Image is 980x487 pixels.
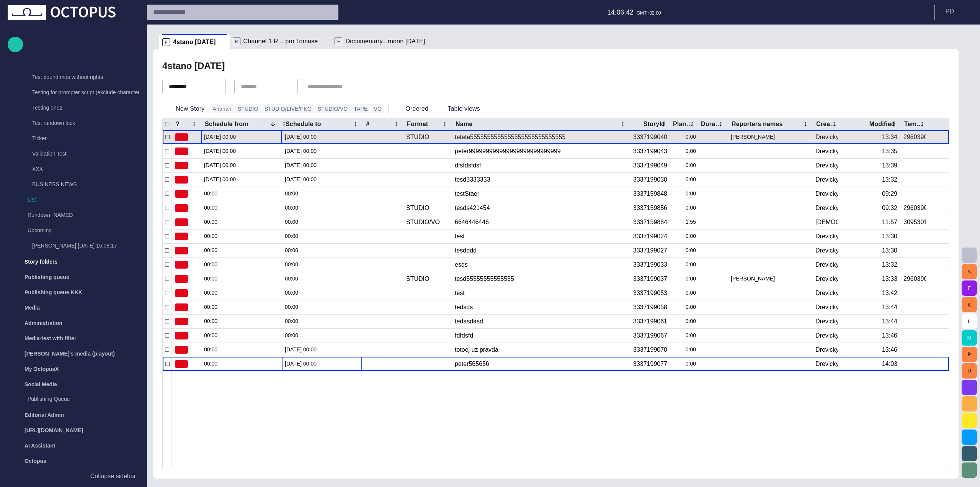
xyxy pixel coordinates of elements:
div: Drevicky [815,175,838,184]
div: Drevicky [815,346,838,354]
div: 3337199030 [633,175,667,184]
p: Publishing queue [24,273,69,281]
p: Octopus [24,457,46,465]
div: tesd55555555555555 [455,272,627,286]
div: List [12,193,139,208]
div: 00:00 [204,244,279,257]
button: Collapse sidebar [8,469,139,484]
div: 00:00 [285,329,359,343]
p: [PERSON_NAME]'s media (playout) [24,350,115,357]
div: Drevicky [815,204,838,212]
div: dfsfdsfdsf [455,159,627,172]
p: AI Assistant [24,442,55,449]
div: Plan dur [673,120,694,128]
button: ? column menu [189,119,199,130]
div: 6646446446 [455,215,627,229]
div: 00:00 [285,272,359,286]
div: peter999999999999999999999999999 [455,144,627,158]
div: 3337199049 [633,161,667,170]
div: peter565656 [455,357,627,371]
div: Vedra [815,218,838,226]
div: 0:00 [673,329,696,343]
p: Publishing Queue [28,395,124,403]
div: 1:55 [673,215,696,229]
div: 13:39 [882,161,897,170]
button: PD [939,5,975,18]
div: 8/23 00:00 [285,144,359,158]
div: 3337199058 [633,303,667,312]
div: 3337199061 [633,317,667,326]
button: Template column menu [917,119,928,130]
div: 3337159848 [633,190,667,198]
button: STUDIO/LIVE/PKG [262,104,314,113]
p: F [335,38,342,45]
button: P [962,347,977,362]
div: tesds421454 [455,201,627,215]
div: 00:00 [204,343,279,357]
div: test [455,286,627,300]
div: Media-test with filter [8,331,139,346]
div: 8/28 00:00 [285,130,359,144]
div: 13:35 [882,147,897,156]
div: Schedule from [205,120,259,128]
div: 0:00 [673,230,696,243]
div: 2960390588 [903,204,926,212]
div: 00:00 [285,215,359,229]
div: 0:00 [673,244,696,257]
p: Ticker [32,134,139,142]
div: 3337159884 [633,218,667,226]
button: Created by column menu [829,119,840,130]
div: 0:00 [673,286,696,300]
div: [PERSON_NAME]'s media (playout) [8,346,139,361]
div: BUSINESS NEWS [17,177,139,193]
div: 09:29 [882,190,897,198]
div: 3337199053 [633,289,667,297]
div: Format [407,120,428,128]
div: 3095301351 [903,218,926,226]
p: Rundown -NAMED [28,211,124,219]
p: P D [946,7,954,16]
div: 00:00 [204,315,279,328]
button: Duration column menu [715,119,726,130]
button: Sort [268,119,278,130]
div: F4stano [DATE] [159,34,230,49]
div: 0:00 [673,130,696,144]
div: Jennings [731,272,809,286]
button: Name column menu [617,119,628,130]
p: List [28,196,139,203]
div: 13:30 [882,246,897,255]
button: U [962,363,977,379]
div: 8/28 00:00 [204,130,279,144]
div: Test bound mos without rights [17,70,139,85]
p: Story folders [24,258,57,266]
button: Ordered [392,102,431,116]
div: XXX [17,162,139,177]
div: 8/23 00:00 [285,159,359,172]
div: 11:57 [882,218,897,226]
div: 3337199037 [633,275,667,283]
div: 00:00 [204,215,279,229]
div: Template [904,120,926,128]
div: Dillman [731,130,809,144]
div: esds [455,258,627,272]
div: Octopus [8,453,139,469]
div: Duration [701,120,722,128]
div: 2960390588 [903,133,926,141]
button: Schedule from column menu [279,119,289,130]
p: Test bound mos without rights [32,73,139,81]
div: 13:32 [882,175,897,184]
div: 00:00 [204,286,279,300]
div: [URL][DOMAIN_NAME] [8,423,139,438]
div: Testing for prompter script (exclude characters) [17,85,139,101]
div: Drevicky [815,232,838,241]
div: 00:00 [204,258,279,272]
div: Drevicky [815,317,838,326]
div: 00:00 [204,230,279,243]
div: tesd3333333 [455,173,627,187]
p: Publishing queue KKK [24,289,82,296]
div: 00:00 [285,187,359,201]
div: Drevicky [815,303,838,312]
div: Created by [816,120,838,128]
div: Test rundown lock [17,116,139,131]
button: Schedule to column menu [350,119,361,130]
